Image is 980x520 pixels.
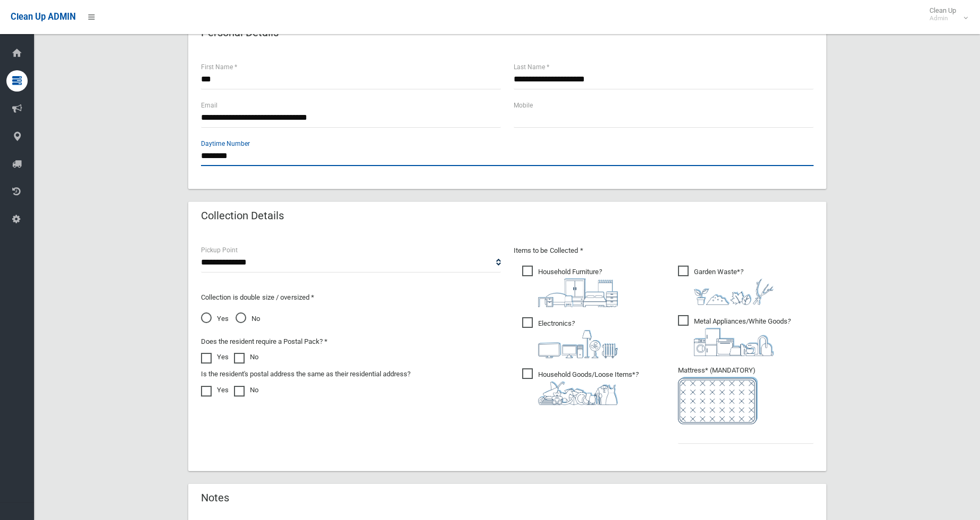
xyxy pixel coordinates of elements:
[234,351,258,364] label: No
[538,268,618,307] i: ?
[234,384,258,397] label: No
[522,368,639,405] span: Household Goods/Loose Items*
[924,6,967,22] span: Clean Up
[538,381,618,405] img: b13cc3517677393f34c0a387616ef184.png
[538,370,639,405] i: ?
[694,268,774,305] i: ?
[201,291,501,304] p: Collection is double size / oversized *
[694,278,774,305] img: 4fd8a5c772b2c999c83690221e5242e0.png
[236,312,260,325] span: No
[201,384,229,397] label: Yes
[694,328,774,356] img: 36c1b0289cb1767239cdd3de9e694f19.png
[201,312,229,325] span: Yes
[514,244,814,257] p: Items to be Collected *
[538,330,618,358] img: 394712a680b73dbc3d2a6a3a7ffe5a07.png
[694,317,791,356] i: ?
[678,315,791,356] span: Metal Appliances/White Goods
[538,319,618,358] i: ?
[522,317,618,358] span: Electronics
[201,368,411,381] label: Is the resident's postal address the same as their residential address?
[201,351,229,364] label: Yes
[678,266,774,305] span: Garden Waste*
[678,366,814,424] span: Mattress* (MANDATORY)
[188,205,297,226] header: Collection Details
[929,14,956,22] small: Admin
[11,12,76,22] span: Clean Up ADMIN
[538,278,618,307] img: aa9efdbe659d29b613fca23ba79d85cb.png
[201,335,328,348] label: Does the resident require a Postal Pack? *
[188,488,242,508] header: Notes
[678,377,758,424] img: e7408bece873d2c1783593a074e5cb2f.png
[522,266,618,307] span: Household Furniture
